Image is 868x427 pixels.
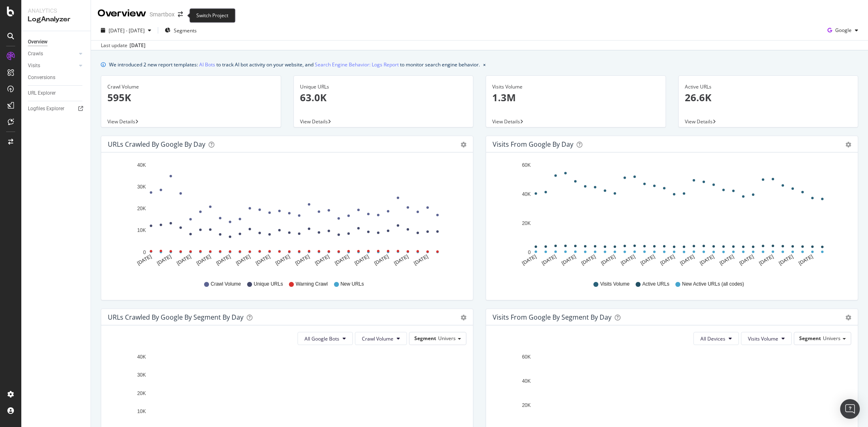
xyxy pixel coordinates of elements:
[254,281,283,288] span: Unique URLs
[699,254,715,266] text: [DATE]
[215,254,232,266] text: [DATE]
[798,254,814,266] text: [DATE]
[156,254,173,266] text: [DATE]
[28,38,85,46] a: Overview
[108,313,243,321] div: URLs Crawled by Google By Segment By Day
[438,335,456,342] span: Univers
[294,254,311,266] text: [DATE]
[176,254,192,266] text: [DATE]
[493,159,851,273] svg: A chart.
[130,42,145,49] div: [DATE]
[255,254,271,266] text: [DATE]
[211,281,241,288] span: Crawl Volume
[28,61,40,70] div: Visits
[492,91,659,104] p: 1.3M
[150,10,175,18] div: Smartbox
[659,254,676,266] text: [DATE]
[174,27,197,34] span: Segments
[341,281,364,288] span: New URLs
[758,254,775,266] text: [DATE]
[845,142,851,148] div: gear
[845,315,851,320] div: gear
[298,332,353,345] button: All Google Bots
[679,254,695,266] text: [DATE]
[295,281,327,288] span: Warning Crawl
[161,24,200,37] button: Segments
[107,91,275,104] p: 595K
[275,254,291,266] text: [DATE]
[137,409,146,414] text: 10K
[28,50,77,58] a: Crawls
[28,15,84,24] div: LogAnalyzer
[28,89,56,98] div: URL Explorer
[693,332,739,345] button: All Devices
[334,254,350,266] text: [DATE]
[461,315,466,320] div: gear
[195,254,212,266] text: [DATE]
[108,159,466,273] div: A chart.
[199,60,215,69] a: AI Bots
[143,250,146,255] text: 0
[521,254,537,266] text: [DATE]
[314,254,330,266] text: [DATE]
[304,335,339,342] span: All Google Bots
[741,332,792,345] button: Visits Volume
[28,73,55,82] div: Conversions
[492,118,520,125] span: View Details
[137,354,146,360] text: 40K
[493,140,573,148] div: Visits from Google by day
[107,83,275,91] div: Crawl Volume
[355,332,407,345] button: Crawl Volume
[137,391,146,396] text: 20K
[685,91,852,104] p: 26.6K
[481,59,488,70] button: close banner
[840,399,860,419] div: Open Intercom Messenger
[137,206,146,211] text: 20K
[354,254,370,266] text: [DATE]
[373,254,390,266] text: [DATE]
[109,60,480,69] div: We introduced 2 new report templates: to track AI bot activity on your website, and to monitor se...
[28,61,77,70] a: Visits
[393,254,409,266] text: [DATE]
[101,42,145,49] div: Last update
[522,220,531,226] text: 20K
[28,7,84,15] div: Analytics
[137,184,146,190] text: 30K
[28,104,64,113] div: Logfiles Explorer
[682,281,744,288] span: New Active URLs (all codes)
[300,91,467,104] p: 63.0K
[315,60,399,69] a: Search Engine Behavior: Logs Report
[98,7,146,20] div: Overview
[178,11,183,17] div: arrow-right-arrow-left
[685,118,713,125] span: View Details
[700,335,725,342] span: All Devices
[109,27,145,34] span: [DATE] - [DATE]
[528,250,531,255] text: 0
[522,403,531,409] text: 20K
[492,83,659,91] div: Visits Volume
[642,281,669,288] span: Active URLs
[108,140,205,148] div: URLs Crawled by Google by day
[835,27,852,34] span: Google
[640,254,656,266] text: [DATE]
[136,254,152,266] text: [DATE]
[541,254,557,266] text: [DATE]
[493,313,611,321] div: Visits from Google By Segment By Day
[522,378,531,384] text: 40K
[522,162,531,168] text: 60K
[580,254,597,266] text: [DATE]
[685,83,852,91] div: Active URLs
[522,191,531,197] text: 40K
[28,104,85,113] a: Logfiles Explorer
[461,142,466,148] div: gear
[107,118,135,125] span: View Details
[799,335,821,342] span: Segment
[101,60,858,69] div: info banner
[522,354,531,360] text: 60K
[28,50,43,58] div: Crawls
[561,254,577,266] text: [DATE]
[98,24,155,37] button: [DATE] - [DATE]
[414,335,436,342] span: Segment
[738,254,755,266] text: [DATE]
